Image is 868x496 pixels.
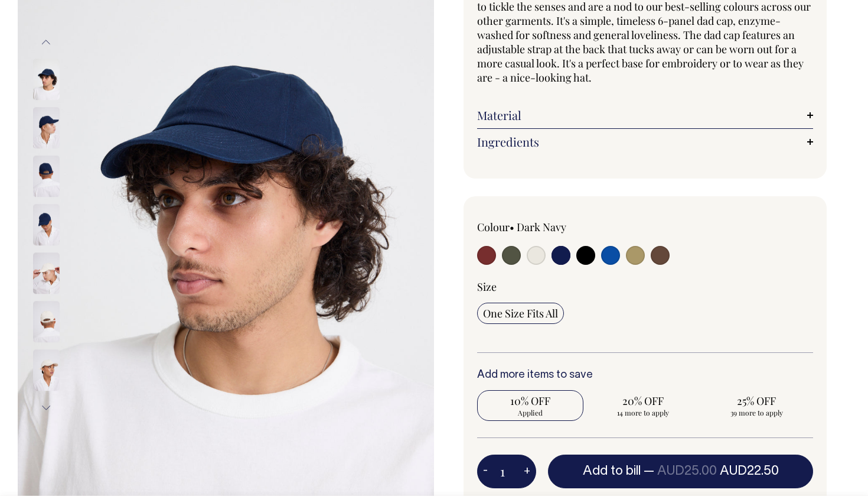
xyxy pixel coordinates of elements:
span: 20% OFF [596,394,691,408]
span: — [644,465,779,477]
button: Next [37,395,55,422]
button: Add to bill —AUD25.00AUD22.50 [548,455,813,488]
input: 25% OFF 39 more to apply [703,390,810,421]
img: dark-navy [33,156,60,197]
span: Applied [483,408,577,417]
a: Ingredients [477,135,813,149]
div: Colour [477,220,612,234]
button: + [518,460,536,484]
span: AUD25.00 [657,465,717,477]
span: Add to bill [583,465,641,477]
img: natural [33,302,60,343]
span: 39 more to apply [709,408,804,417]
img: dark-navy [33,59,60,101]
input: One Size Fits All [477,303,564,324]
span: 14 more to apply [596,408,691,417]
h6: Add more items to save [477,369,813,381]
img: dark-navy [33,205,60,246]
button: - [477,460,494,484]
button: Previous [37,29,55,56]
span: 10% OFF [483,394,577,408]
span: AUD22.50 [720,465,779,477]
img: natural [33,350,60,391]
span: One Size Fits All [483,306,558,320]
img: dark-navy [33,108,60,149]
span: • [510,220,514,234]
a: Material [477,108,813,122]
input: 10% OFF Applied [477,390,583,421]
label: Dark Navy [517,220,566,234]
span: 25% OFF [709,394,804,408]
div: Size [477,280,813,294]
img: natural [33,253,60,294]
input: 20% OFF 14 more to apply [590,390,697,421]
